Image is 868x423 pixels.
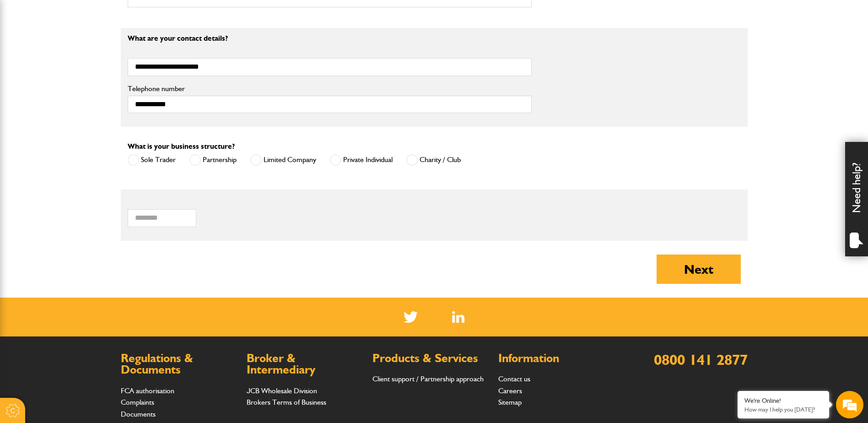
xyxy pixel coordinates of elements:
[48,51,154,63] div: Chat with us now
[128,143,235,150] label: What is your business structure?
[121,398,154,407] a: Complaints
[654,351,748,369] a: 0800 141 2877
[498,398,522,407] a: Sitemap
[12,166,167,274] textarea: Type your message and hit 'Enter'
[247,386,317,395] a: JCB Wholesale Division
[12,85,167,105] input: Enter your last name
[404,311,418,323] img: Twitter
[150,5,172,27] div: Minimize live chat window
[12,139,167,159] input: Enter your phone number
[744,397,822,405] div: We're Online!
[452,311,464,323] img: Linked In
[744,406,822,413] p: How may I help you today?
[250,154,316,166] label: Limited Company
[452,311,464,323] a: LinkedIn
[372,374,484,383] a: Client support / Partnership approach
[124,282,166,294] em: Start Chat
[498,374,530,383] a: Contact us
[121,352,237,376] h2: Regulations & Documents
[121,386,174,395] a: FCA authorisation
[330,154,393,166] label: Private Individual
[498,386,522,395] a: Careers
[128,35,532,42] p: What are your contact details?
[498,352,615,364] h2: Information
[247,398,326,407] a: Brokers Terms of Business
[189,154,237,166] label: Partnership
[16,51,38,64] img: d_20077148190_company_1631870298795_20077148190
[657,255,741,284] button: Next
[12,112,167,132] input: Enter your email address
[247,352,363,376] h2: Broker & Intermediary
[128,154,176,166] label: Sole Trader
[128,85,532,92] label: Telephone number
[845,142,868,256] div: Need help?
[372,352,489,364] h2: Products & Services
[121,410,156,418] a: Documents
[406,154,461,166] label: Charity / Club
